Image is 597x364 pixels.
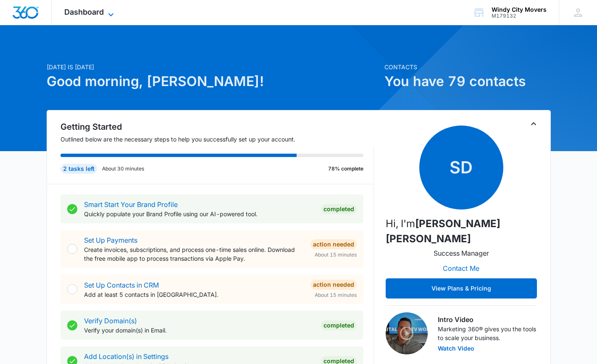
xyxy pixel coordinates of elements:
a: Smart Start Your Brand Profile [84,200,178,209]
p: About 30 minutes [102,165,144,173]
div: Completed [321,320,357,330]
p: 78% complete [328,165,363,173]
div: 2 tasks left [60,164,97,174]
button: Watch Video [438,346,474,351]
a: Set Up Contacts in CRM [84,281,159,289]
img: Intro Video [386,312,428,354]
p: Hi, I'm [386,216,537,246]
div: account id [492,13,547,19]
span: About 15 minutes [315,291,357,299]
p: Add at least 5 contacts in [GEOGRAPHIC_DATA]. [84,290,304,299]
span: SD [419,126,503,209]
p: Create invoices, subscriptions, and process one-time sales online. Download the free mobile app t... [84,245,304,263]
a: Set Up Payments [84,236,137,244]
button: Toggle Collapse [529,119,539,129]
p: Verify your domain(s) in Email. [84,326,314,335]
p: [DATE] is [DATE] [47,63,379,71]
button: Contact Me [434,258,488,278]
button: View Plans & Pricing [386,278,537,299]
h2: Getting Started [60,120,374,133]
p: Success Manager [434,248,489,258]
strong: [PERSON_NAME] [PERSON_NAME] [386,217,500,245]
h1: You have 79 contacts [384,71,551,92]
a: Verify Domain(s) [84,317,137,325]
div: Completed [321,204,357,214]
p: Quickly populate your Brand Profile using our AI-powered tool. [84,209,314,218]
h1: Good morning, [PERSON_NAME]! [47,71,379,92]
p: Contacts [384,63,551,71]
div: account name [492,6,547,13]
a: Add Location(s) in Settings [84,352,168,361]
p: Marketing 360® gives you the tools to scale your business. [438,325,537,342]
h3: Intro Video [438,314,537,325]
span: Dashboard [64,8,104,16]
span: About 15 minutes [315,251,357,259]
div: Action Needed [310,239,357,249]
p: Outlined below are the necessary steps to help you successfully set up your account. [60,135,374,144]
div: Action Needed [310,280,357,290]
